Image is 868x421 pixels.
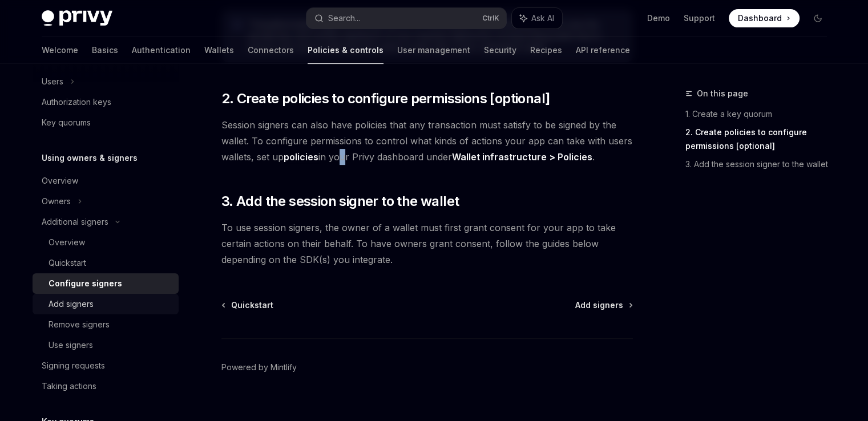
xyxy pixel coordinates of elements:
div: Key quorums [42,116,91,129]
div: Authorization keys [42,95,111,109]
div: Quickstart [49,256,86,270]
button: Toggle dark mode [809,9,827,27]
div: Overview [42,174,78,188]
div: Add signers [49,297,94,311]
div: Search... [328,11,360,25]
a: 2. Create policies to configure permissions [optional] [685,123,836,155]
div: Additional signers [42,215,108,229]
div: Use signers [49,338,93,352]
a: Add signers [33,294,179,314]
span: Dashboard [738,13,782,24]
a: Authorization keys [33,92,179,112]
a: Support [684,13,715,24]
a: Remove signers [33,314,179,335]
span: Ctrl K [482,14,499,23]
span: Add signers [575,299,623,311]
a: API reference [576,37,630,64]
div: Signing requests [42,359,105,373]
div: Remove signers [49,318,110,331]
a: Basics [92,37,118,64]
span: On this page [697,87,748,100]
h5: Using owners & signers [42,151,138,165]
a: Signing requests [33,355,179,376]
a: Security [484,37,516,64]
span: Quickstart [231,299,273,311]
a: Welcome [42,37,78,64]
a: Overview [33,171,179,191]
a: Connectors [248,37,294,64]
a: 1. Create a key quorum [685,105,836,123]
a: Policies & controls [308,37,383,64]
a: Configure signers [33,273,179,294]
a: Add signers [575,299,632,311]
a: Authentication [132,37,191,64]
span: To use session signers, the owner of a wallet must first grant consent for your app to take certa... [221,220,633,268]
a: Dashboard [729,9,800,27]
div: Configure signers [49,277,122,290]
span: Ask AI [531,13,554,24]
img: dark logo [42,10,112,26]
a: Overview [33,232,179,253]
strong: Wallet infrastructure > Policies [452,151,592,163]
a: policies [284,151,318,163]
a: Demo [647,13,670,24]
a: Wallets [204,37,234,64]
a: Quickstart [33,253,179,273]
div: Owners [42,195,71,208]
div: Overview [49,236,85,249]
span: Session signers can also have policies that any transaction must satisfy to be signed by the wall... [221,117,633,165]
a: Quickstart [223,299,273,311]
a: Key quorums [33,112,179,133]
a: Use signers [33,335,179,355]
a: Taking actions [33,376,179,396]
a: Powered by Mintlify [221,362,297,373]
span: 3. Add the session signer to the wallet [221,192,459,211]
a: 3. Add the session signer to the wallet [685,155,836,173]
button: Search...CtrlK [306,8,506,29]
div: Taking actions [42,379,96,393]
span: 2. Create policies to configure permissions [optional] [221,90,550,108]
a: User management [397,37,470,64]
button: Ask AI [512,8,562,29]
a: Recipes [530,37,562,64]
